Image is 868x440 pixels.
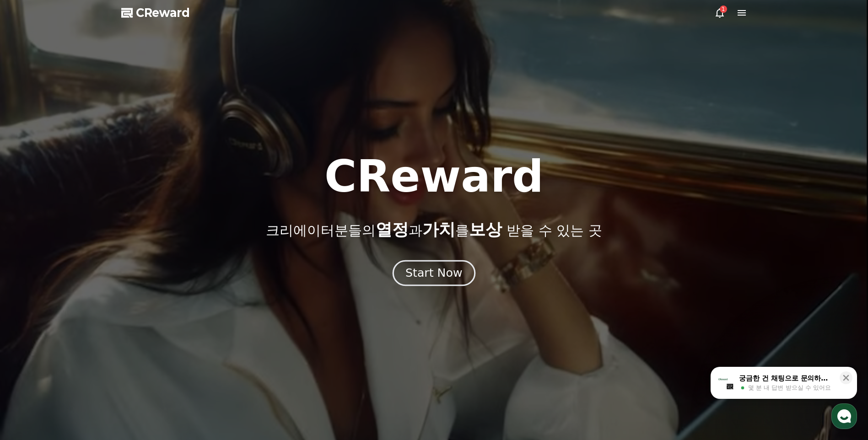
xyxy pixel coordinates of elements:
[469,220,502,239] span: 보상
[3,290,60,313] a: 홈
[121,5,190,20] a: CReward
[141,304,152,311] span: 설정
[714,7,725,18] a: 1
[720,5,727,13] div: 1
[422,220,455,239] span: 가치
[324,155,544,199] h1: CReward
[376,220,409,239] span: 열정
[394,270,474,279] a: Start Now
[118,290,176,313] a: 설정
[84,304,95,311] span: 대화
[60,290,118,313] a: 대화
[136,5,190,20] span: CReward
[405,265,462,281] div: Start Now
[29,304,34,311] span: 홈
[393,260,475,286] button: Start Now
[266,220,602,239] p: 크리에이터분들의 과 를 받을 수 있는 곳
